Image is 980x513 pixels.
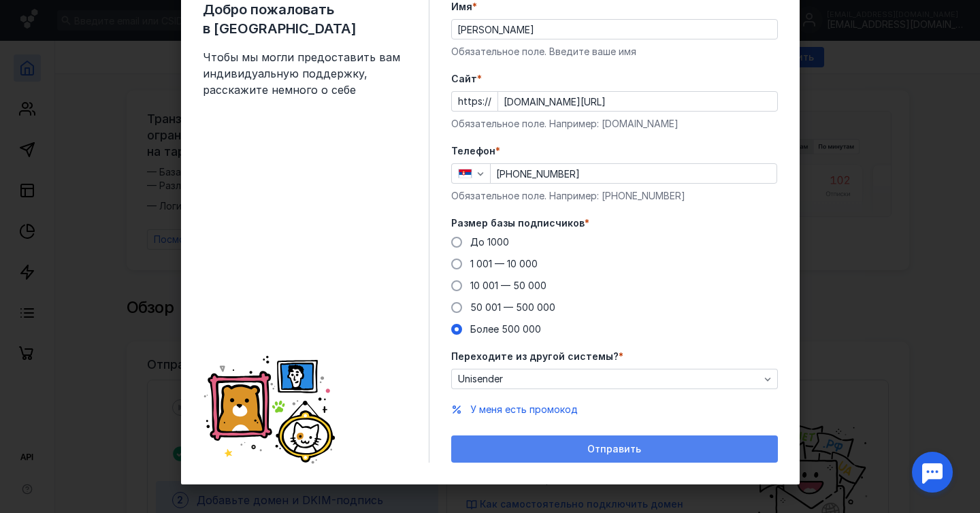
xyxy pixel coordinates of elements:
[451,369,778,389] button: Unisender
[587,444,641,455] span: Отправить
[451,435,778,463] button: Отправить
[470,403,578,415] span: У меня есть промокод
[451,117,778,131] div: Обязательное поле. Например: [DOMAIN_NAME]
[451,350,619,363] span: Переходите из другой системы?
[451,45,778,59] div: Обязательное поле. Введите ваше имя
[203,49,407,98] span: Чтобы мы могли предоставить вам индивидуальную поддержку, расскажите немного о себе
[458,374,503,385] span: Unisender
[470,403,578,416] button: У меня есть промокод
[451,72,477,86] span: Cайт
[470,280,546,291] span: 10 001 — 50 000
[470,323,541,335] span: Более 500 000
[451,144,495,158] span: Телефон
[470,301,555,313] span: 50 001 — 500 000
[470,258,538,269] span: 1 001 — 10 000
[451,189,778,203] div: Обязательное поле. Например: [PHONE_NUMBER]
[451,216,585,230] span: Размер базы подписчиков
[470,236,509,248] span: До 1000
